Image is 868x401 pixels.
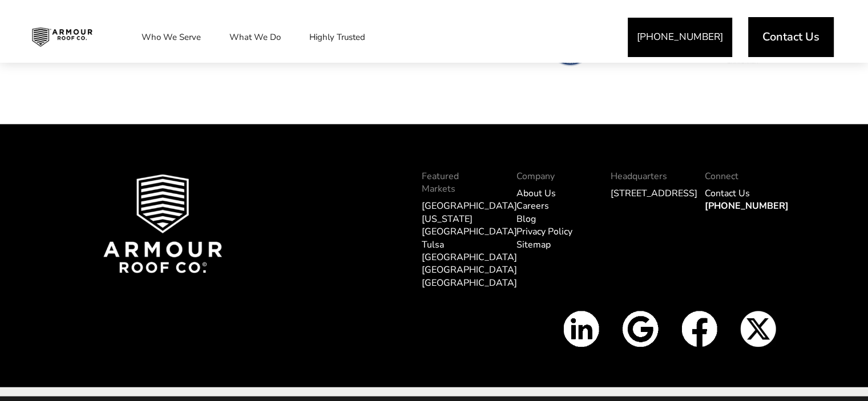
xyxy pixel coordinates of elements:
[705,187,750,200] a: Contact Us
[516,213,536,225] a: Blog
[516,170,588,183] p: Company
[422,170,493,196] p: Featured Markets
[218,23,292,51] a: What We Do
[422,264,517,276] a: [GEOGRAPHIC_DATA]
[130,23,212,51] a: Who We Serve
[628,18,732,57] a: [PHONE_NUMBER]
[516,187,556,200] a: About Us
[681,311,717,347] img: Facbook icon white
[298,23,377,51] a: Highly Trusted
[422,277,517,289] a: [GEOGRAPHIC_DATA]
[622,311,658,347] img: Google Icon White
[422,251,517,264] a: [GEOGRAPHIC_DATA]
[563,311,599,347] img: Linkedin Icon White
[103,175,223,274] img: Armour Roof Co Footer Logo 2025
[516,238,551,251] a: Sitemap
[516,225,572,238] a: Privacy Policy
[422,200,517,212] a: [GEOGRAPHIC_DATA]
[705,170,776,183] p: Connect
[23,23,102,51] img: Industrial and Commercial Roofing Company | Armour Roof Co.
[611,170,682,183] p: Headquarters
[740,311,776,347] img: X Icon White v2
[762,31,819,43] span: Contact Us
[516,200,549,212] a: Careers
[705,200,789,212] a: [PHONE_NUMBER]
[611,187,697,200] a: [STREET_ADDRESS]
[422,213,517,238] a: [US_STATE][GEOGRAPHIC_DATA]
[422,238,444,251] a: Tulsa
[748,17,834,57] a: Contact Us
